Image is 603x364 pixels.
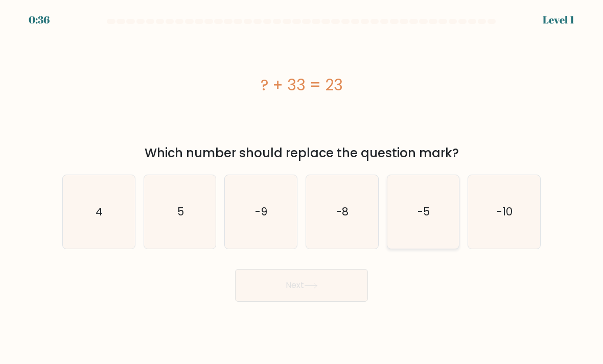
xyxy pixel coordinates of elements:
[68,144,535,162] div: Which number should replace the question mark?
[418,204,430,219] text: -5
[62,74,541,96] div: ? + 33 = 23
[337,204,349,219] text: -8
[497,204,513,219] text: -10
[235,269,368,302] button: Next
[543,12,574,28] div: Level 1
[29,12,50,28] div: 0:36
[177,204,184,219] text: 5
[96,204,103,219] text: 4
[256,204,268,219] text: -9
